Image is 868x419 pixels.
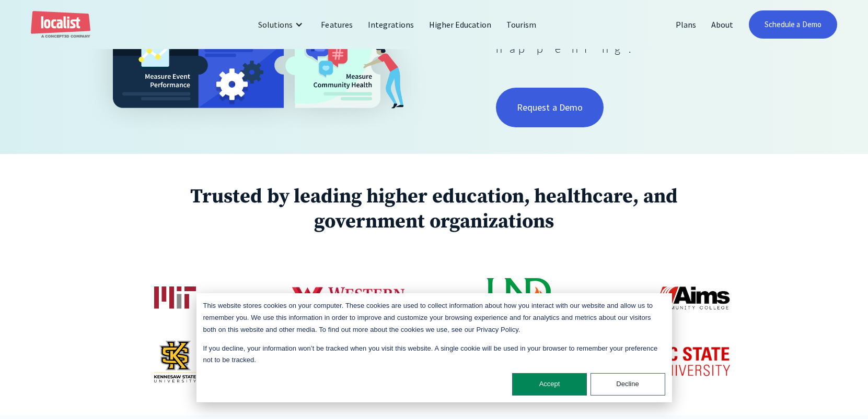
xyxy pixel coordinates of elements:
div: Cookie banner [196,293,672,402]
img: Kennesaw State University logo [154,341,196,382]
a: Schedule a Demo [749,10,837,39]
img: Massachusetts Institute of Technology logo [154,286,196,310]
p: If you decline, your information won’t be tracked when you visit this website. A single cookie wi... [203,343,665,367]
img: NC State University logo [646,339,740,384]
button: Decline [591,373,665,396]
div: Solutions [258,18,293,31]
img: Western Colorado University logo [290,265,406,331]
a: Features [314,12,360,37]
a: Tourism [499,12,544,37]
img: Aims Community College logo [655,277,731,319]
img: University of North Dakota logo [486,277,554,319]
a: Integrations [361,12,422,37]
strong: Trusted by leading higher education, healthcare, and government organizations [190,184,677,234]
a: Higher Education [422,12,500,37]
a: Request a Demo [496,88,604,127]
p: This website stores cookies on your computer. These cookies are used to collect information about... [203,300,665,336]
div: Solutions [250,12,314,37]
a: About [704,12,741,37]
button: Accept [512,373,587,396]
a: Plans [668,12,704,37]
a: home [31,11,90,39]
